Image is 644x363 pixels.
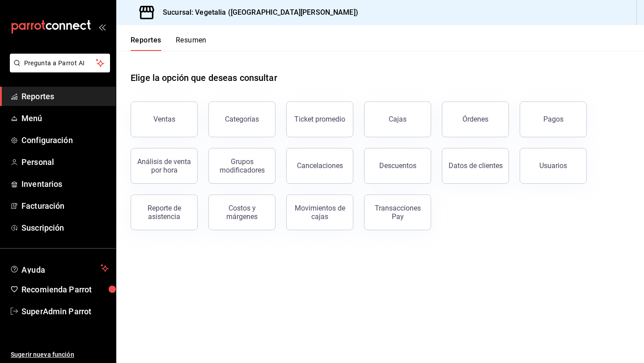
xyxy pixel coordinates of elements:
div: Grupos modificadores [214,157,270,174]
div: Transacciones Pay [370,204,425,221]
span: Reportes [21,90,109,102]
span: Inventarios [21,178,109,190]
button: Datos de clientes [442,148,509,184]
div: Descuentos [379,161,416,170]
button: Descuentos [364,148,431,184]
button: Cajas [364,101,431,137]
h3: Sucursal: Vegetalia ([GEOGRAPHIC_DATA][PERSON_NAME]) [156,7,358,18]
button: Ticket promedio [286,101,353,137]
span: Suscripción [21,222,109,234]
button: Órdenes [442,101,509,137]
span: Sugerir nueva función [11,350,109,359]
span: Ayuda [21,263,97,274]
div: navigation tabs [131,36,207,51]
button: Categorías [208,101,275,137]
button: Grupos modificadores [208,148,275,184]
div: Cajas [389,115,407,123]
div: Ventas [153,115,175,123]
span: Menú [21,112,109,124]
button: Costos y márgenes [208,194,275,230]
button: Ventas [131,101,198,137]
div: Costos y márgenes [214,204,270,221]
div: Usuarios [539,161,567,170]
div: Datos de clientes [449,161,503,170]
div: Ticket promedio [294,115,345,123]
button: Resumen [176,36,207,51]
span: Pregunta a Parrot AI [24,59,96,68]
span: SuperAdmin Parrot [21,305,109,317]
span: Personal [21,156,109,168]
button: Pagos [520,101,587,137]
button: Pregunta a Parrot AI [10,54,110,72]
div: Órdenes [462,115,488,123]
h1: Elige la opción que deseas consultar [131,71,277,84]
span: Configuración [21,134,109,146]
div: Pagos [543,115,563,123]
a: Pregunta a Parrot AI [6,65,110,74]
button: open_drawer_menu [98,23,106,30]
span: Facturación [21,200,109,212]
span: Recomienda Parrot [21,283,109,295]
button: Análisis de venta por hora [131,148,198,184]
div: Reporte de asistencia [136,204,192,221]
div: Análisis de venta por hora [136,157,192,174]
button: Reportes [131,36,161,51]
button: Reporte de asistencia [131,194,198,230]
button: Usuarios [520,148,587,184]
div: Categorías [225,115,259,123]
button: Transacciones Pay [364,194,431,230]
button: Cancelaciones [286,148,353,184]
button: Movimientos de cajas [286,194,353,230]
div: Movimientos de cajas [292,204,347,221]
div: Cancelaciones [297,161,343,170]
